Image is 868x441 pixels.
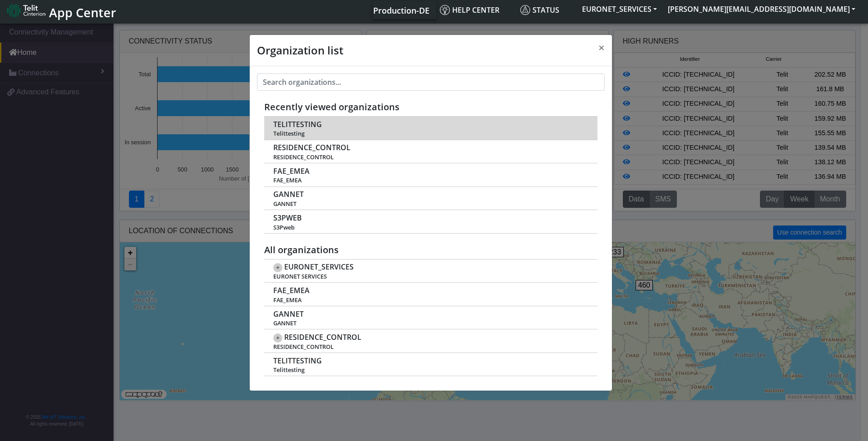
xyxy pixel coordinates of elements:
[273,343,587,350] span: RESIDENCE_CONTROL
[273,273,587,280] span: EURONET SERVICES
[662,1,861,17] button: [PERSON_NAME][EMAIL_ADDRESS][DOMAIN_NAME]
[598,40,605,55] span: ×
[520,5,559,15] span: Status
[273,357,322,365] span: TELITTESTING
[7,0,115,20] a: App Center
[273,320,587,327] span: GANNET
[273,120,322,129] span: TELITTESTING
[520,5,530,15] img: status.svg
[273,263,282,272] span: +
[273,333,282,343] span: +
[273,286,310,295] span: FAE_EMEA
[273,190,304,199] span: GANNET
[257,73,605,91] input: Search organizations...
[273,154,587,161] span: RESIDENCE_CONTROL
[273,310,304,318] span: GANNET
[517,1,577,19] a: Status
[49,4,116,21] span: App Center
[264,102,597,113] h5: Recently viewed organizations
[273,143,350,152] span: RESIDENCE_CONTROL
[273,367,587,373] span: Telittesting
[273,224,587,231] span: S3Pweb
[436,1,517,19] a: Help center
[273,177,587,184] span: FAE_EMEA
[284,263,354,271] span: EURONET_SERVICES
[264,245,597,255] h5: All organizations
[284,333,361,342] span: RESIDENCE_CONTROL
[440,5,499,15] span: Help center
[257,42,343,59] h4: Organization list
[577,1,662,17] button: EURONET_SERVICES
[273,214,302,222] span: S3PWEB
[273,167,310,176] span: FAE_EMEA
[7,3,45,18] img: logo-telit-cinterion-gw-new.png
[273,201,587,207] span: GANNET
[373,1,429,19] a: Your current platform instance
[273,297,587,304] span: FAE_EMEA
[373,5,429,16] span: Production-DE
[273,130,587,137] span: Telittesting
[440,5,450,15] img: knowledge.svg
